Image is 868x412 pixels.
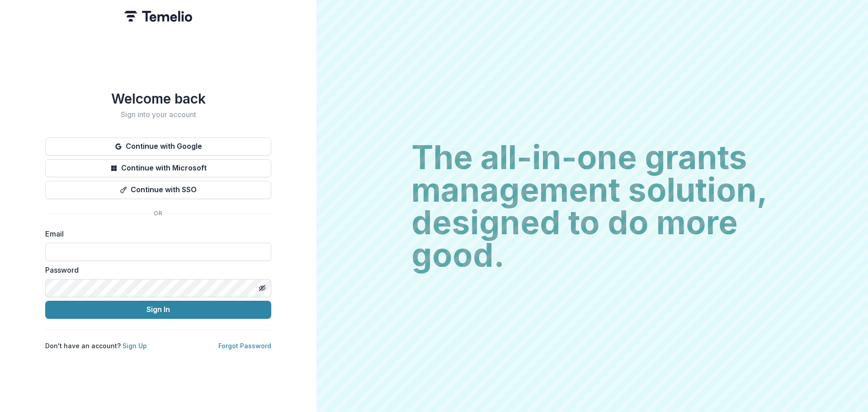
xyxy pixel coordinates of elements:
button: Continue with SSO [45,181,271,199]
h1: Welcome back [45,90,271,107]
h2: Sign into your account [45,110,271,119]
button: Continue with Google [45,137,271,156]
p: Don't have an account? [45,341,147,350]
button: Toggle password visibility [255,281,269,295]
a: Forgot Password [218,342,271,350]
label: Password [45,265,266,275]
label: Email [45,228,266,239]
a: Sign Up [123,342,147,350]
button: Sign In [45,301,271,319]
button: Continue with Microsoft [45,159,271,177]
img: Temelio [124,11,192,22]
